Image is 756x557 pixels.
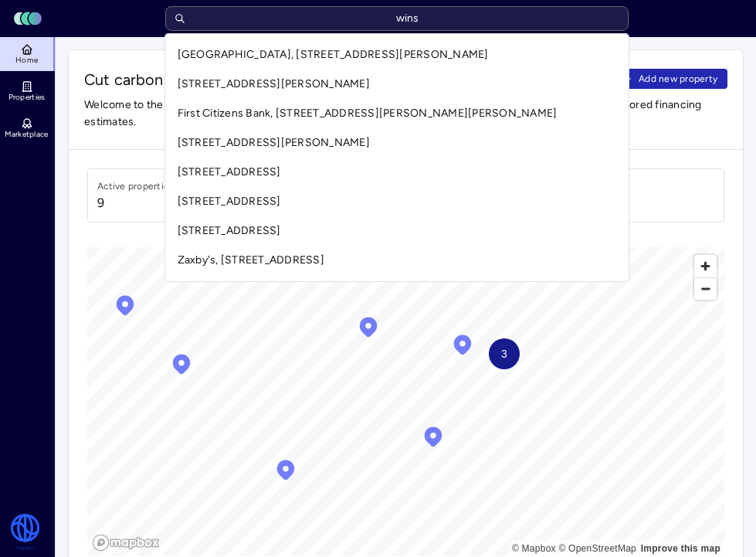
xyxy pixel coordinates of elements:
[171,128,622,158] a: [STREET_ADDRESS][PERSON_NAME]
[171,158,622,187] a: [STREET_ADDRESS]
[171,246,622,275] a: Zaxby's, [STREET_ADDRESS]
[171,99,622,128] a: First Citizens Bank, [STREET_ADDRESS][PERSON_NAME][PERSON_NAME]
[171,70,622,99] a: [STREET_ADDRESS][PERSON_NAME]
[171,216,622,246] a: [STREET_ADDRESS]
[171,40,622,70] a: [GEOGRAPHIC_DATA], [STREET_ADDRESS][PERSON_NAME]
[171,187,622,216] a: [STREET_ADDRESS]
[171,275,622,304] a: [STREET_ADDRESS][PERSON_NAME]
